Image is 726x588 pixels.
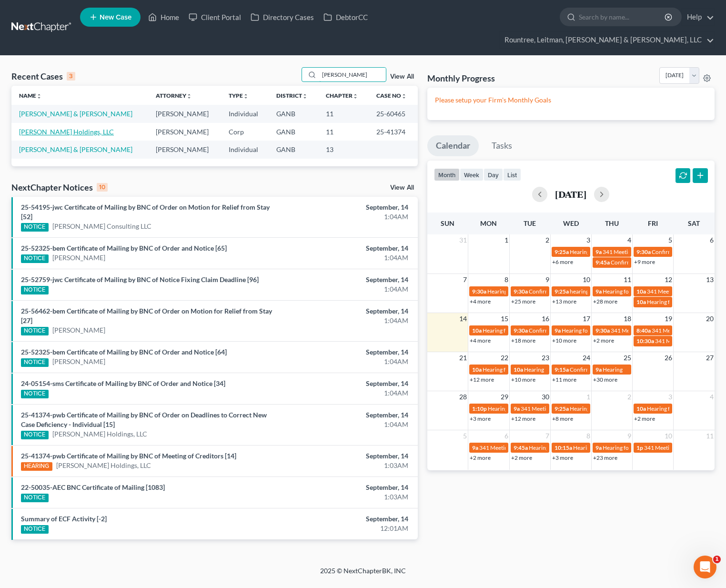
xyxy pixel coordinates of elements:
[319,9,373,26] a: DebtorCC
[504,430,509,442] span: 6
[390,73,414,80] a: View All
[585,234,591,246] span: 3
[552,415,573,422] a: +8 more
[458,391,468,403] span: 28
[285,483,408,492] div: September, 14
[483,366,629,373] span: Hearing for Seyria [PERSON_NAME] and [PERSON_NAME]
[21,462,52,471] div: HEARING
[318,105,369,122] td: 11
[36,93,42,99] i: unfold_more
[472,288,486,295] span: 9:30a
[595,327,610,334] span: 9:30a
[462,274,468,285] span: 7
[595,288,602,295] span: 9a
[636,298,646,305] span: 10a
[11,182,108,193] div: NextChapter Notices
[484,168,503,181] button: day
[529,288,650,295] span: Confirmation Hearing for [PERSON_NAME] Bass
[623,313,632,324] span: 18
[504,274,509,285] span: 8
[524,219,536,227] span: Tue
[148,123,221,141] td: [PERSON_NAME]
[709,234,715,246] span: 6
[504,234,509,246] span: 1
[285,514,408,524] div: September, 14
[595,248,602,255] span: 9a
[570,248,598,255] span: Hearing for
[483,327,511,334] span: Hearing for
[603,444,677,451] span: Hearing for [PERSON_NAME]
[19,145,132,153] a: [PERSON_NAME] & [PERSON_NAME]
[21,390,49,398] div: NOTICE
[582,313,591,324] span: 17
[555,366,569,373] span: 9:15a
[19,128,114,136] a: [PERSON_NAME] Holdings, LLC
[285,275,408,284] div: September, 14
[511,337,535,344] a: +18 more
[21,203,270,221] a: 25-54195-jwc Certificate of Mailing by BNC of Order on Motion for Relief from Stay [52]
[285,492,408,502] div: 1:03AM
[555,444,572,451] span: 10:15a
[472,405,487,412] span: 1:10p
[435,95,707,105] p: Please setup your Firm's Monthly Goals
[541,313,550,324] span: 16
[11,71,75,82] div: Recent Cases
[593,337,614,344] a: +2 more
[472,444,478,451] span: 9a
[636,405,646,412] span: 10a
[626,391,632,403] span: 2
[664,313,673,324] span: 19
[21,525,49,534] div: NOTICE
[552,298,576,305] a: +13 more
[285,284,408,294] div: 1:04AM
[19,110,132,118] a: [PERSON_NAME] & [PERSON_NAME]
[434,168,460,181] button: month
[500,313,509,324] span: 15
[376,92,407,99] a: Case Nounfold_more
[21,223,49,232] div: NOTICE
[285,420,408,429] div: 1:04AM
[21,307,272,324] a: 25-56462-bem Certificate of Mailing by BNC of Order on Motion for Relief from Stay [27]
[664,274,673,285] span: 12
[541,352,550,364] span: 23
[667,234,673,246] span: 5
[21,254,49,263] div: NOTICE
[369,123,417,141] td: 25-41374
[503,168,521,181] button: list
[156,92,192,99] a: Attorneyunfold_more
[480,219,497,227] span: Mon
[21,244,227,252] a: 25-52325-bem Certificate of Mailing by BNC of Order and Notice [65]
[500,31,714,49] a: Rountree, Leitman, [PERSON_NAME] & [PERSON_NAME], LLC
[458,352,468,364] span: 21
[470,454,491,461] a: +2 more
[544,430,550,442] span: 7
[511,454,532,461] a: +2 more
[603,288,631,295] span: Hearing for
[21,379,225,387] a: 24-05154-sms Certificate of Mailing by BNC of Order and Notice [34]
[521,405,561,412] span: 341 Meeting for
[285,243,408,253] div: September, 14
[487,288,516,295] span: Hearing for
[21,483,165,491] a: 22-50035-AEC BNC Certificate of Mailing [1083]
[318,123,369,141] td: 11
[390,184,414,191] a: View All
[67,72,75,81] div: 3
[552,258,573,265] a: +6 more
[623,274,632,285] span: 11
[514,327,528,334] span: 9:30a
[458,234,468,246] span: 31
[682,9,714,26] a: Help
[285,379,408,388] div: September, 14
[285,461,408,470] div: 1:03AM
[21,431,49,439] div: NOTICE
[705,313,715,324] span: 20
[709,391,715,403] span: 4
[552,376,576,383] a: +11 more
[636,248,651,255] span: 9:30a
[555,248,569,255] span: 9:25a
[529,327,638,334] span: Confirmation Hearing for [PERSON_NAME]
[644,444,684,451] span: 341 Meeting for
[511,376,535,383] a: +10 more
[353,93,358,99] i: unfold_more
[269,123,318,141] td: GANB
